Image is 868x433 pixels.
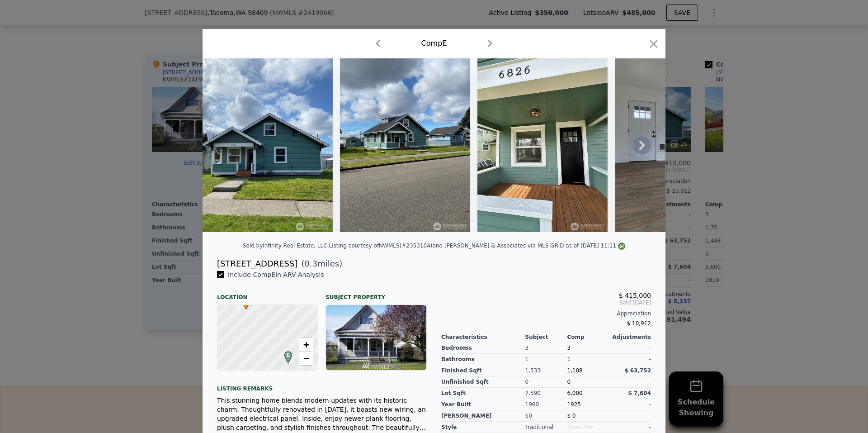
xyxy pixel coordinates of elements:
[567,333,609,341] div: Comp
[217,286,318,301] div: Location
[282,351,294,359] span: E
[282,351,288,357] div: E
[325,286,427,301] div: Subject Property
[441,333,525,341] div: Characteristics
[224,271,328,278] span: Include Comp E in ARV Analysis
[525,365,567,376] div: 1,533
[217,257,297,270] div: [STREET_ADDRESS]
[441,388,525,399] div: Lot Sqft
[567,390,582,396] span: 6,000
[525,399,567,410] div: 1900
[525,333,567,341] div: Subject
[624,367,651,374] span: $ 63,752
[525,422,567,433] div: Traditional
[299,338,313,352] a: Zoom in
[627,320,651,327] span: $ 10,912
[340,58,470,232] img: Property Img
[567,354,609,365] div: 1
[203,58,333,232] img: Property Img
[567,379,571,385] span: 0
[609,399,651,410] div: -
[441,354,525,365] div: Bathrooms
[525,410,567,422] div: $0
[441,299,651,306] span: Sold [DATE]
[441,399,525,410] div: Year Built
[243,243,329,249] div: Sold by Infinity Real Estate, LLC .
[441,410,525,422] div: [PERSON_NAME]
[421,38,447,49] div: Comp E
[628,390,651,396] span: $ 7,604
[441,365,525,376] div: Finished Sqft
[525,376,567,388] div: 0
[303,352,309,364] span: −
[609,354,651,365] div: -
[441,310,651,317] div: Appreciation
[609,376,651,388] div: -
[441,376,525,388] div: Unfinished Sqft
[618,243,625,250] img: NWMLS Logo
[609,410,651,422] div: -
[609,343,651,354] div: -
[441,422,525,433] div: Style
[329,243,625,249] div: Listing courtesy of NWMLS (#2353104) and [PERSON_NAME] & Associates via MLS GRID as of [DATE] 11:11
[525,343,567,354] div: 3
[567,413,576,419] span: $ 0
[609,422,651,433] div: -
[477,58,608,232] img: Property Img
[609,333,651,341] div: Adjustments
[305,259,318,268] span: 0.3
[619,292,651,299] span: $ 415,000
[615,58,846,232] img: Property Img
[567,345,571,351] span: 3
[303,339,309,350] span: +
[217,396,427,432] div: This stunning home blends modern updates with its historic charm. Thoughtfully renovated in [DATE...
[525,354,567,365] div: 1
[567,422,609,433] div: Unspecified
[567,367,582,374] span: 1,108
[567,399,609,410] div: 1925
[299,352,313,365] a: Zoom out
[297,257,342,270] span: ( miles)
[525,388,567,399] div: 7,590
[441,343,525,354] div: Bedrooms
[217,378,427,392] div: Listing remarks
